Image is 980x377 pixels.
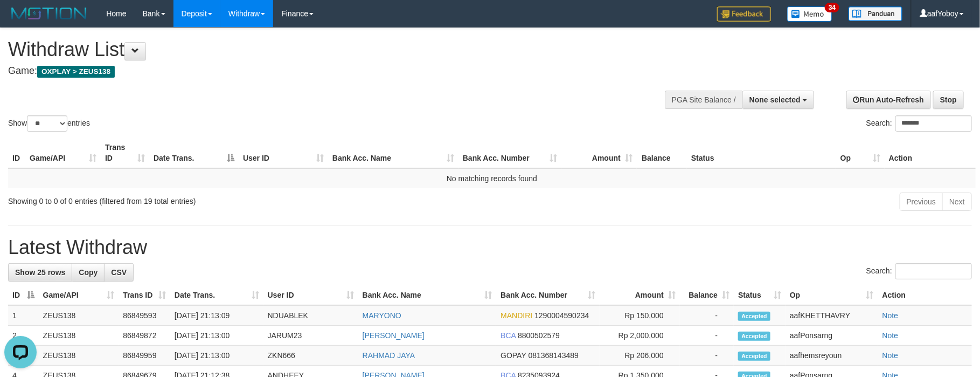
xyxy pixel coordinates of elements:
div: Showing 0 to 0 of 0 entries (filtered from 19 total entries) [8,191,400,207]
th: Balance [637,138,687,168]
label: Search: [866,115,972,132]
th: User ID: activate to sort column ascending [263,285,358,305]
th: User ID: activate to sort column ascending [239,138,328,168]
td: - [680,326,734,346]
button: None selected [742,91,814,109]
h1: Withdraw List [8,39,643,60]
th: Game/API: activate to sort column ascending [25,138,101,168]
a: CSV [104,263,134,282]
th: Trans ID: activate to sort column ascending [101,138,149,168]
input: Search: [895,263,972,279]
th: Op: activate to sort column ascending [786,285,878,305]
td: 86849959 [119,346,170,366]
td: ZEUS138 [39,346,119,366]
span: Accepted [738,312,770,321]
span: Show 25 rows [15,268,65,277]
th: Bank Acc. Number: activate to sort column ascending [496,285,600,305]
img: Button%20Memo.svg [787,6,832,22]
td: aafKHETTHAVRY [786,305,878,326]
td: [DATE] 21:13:00 [170,326,263,346]
th: Status: activate to sort column ascending [734,285,786,305]
img: MOTION_logo.png [8,5,90,22]
td: ZEUS138 [39,326,119,346]
a: Stop [933,91,964,109]
th: Balance: activate to sort column ascending [680,285,734,305]
label: Show entries [8,115,90,132]
a: RAHMAD JAYA [363,351,415,360]
th: Status [687,138,836,168]
td: 2 [8,326,39,346]
span: Copy 8800502579 to clipboard [518,331,560,340]
th: Op: activate to sort column ascending [836,138,885,168]
img: Feedback.jpg [717,6,771,22]
a: Run Auto-Refresh [846,91,931,109]
span: Accepted [738,352,770,361]
td: Rp 2,000,000 [600,326,680,346]
td: NDUABLEK [263,305,358,326]
img: panduan.png [849,6,902,21]
span: BCA [501,331,516,340]
th: Trans ID: activate to sort column ascending [119,285,170,305]
select: Showentries [27,115,67,132]
td: - [680,346,734,366]
td: Rp 206,000 [600,346,680,366]
input: Search: [895,115,972,132]
a: Copy [72,263,105,282]
th: Bank Acc. Name: activate to sort column ascending [358,285,497,305]
span: None selected [749,95,801,104]
td: - [680,305,734,326]
td: JARUM23 [263,326,358,346]
h4: Game: [8,66,643,77]
span: MANDIRI [501,311,532,320]
a: [PERSON_NAME] [363,331,425,340]
a: Next [942,193,972,211]
td: Rp 150,000 [600,305,680,326]
button: Open LiveChat chat widget [4,4,37,37]
span: GOPAY [501,351,526,360]
th: Bank Acc. Number: activate to sort column ascending [458,138,561,168]
td: 1 [8,305,39,326]
label: Search: [866,263,972,279]
th: Date Trans.: activate to sort column descending [149,138,239,168]
th: Action [878,285,972,305]
td: 86849872 [119,326,170,346]
a: Show 25 rows [8,263,72,282]
a: Note [882,311,899,320]
td: aafhemsreyoun [786,346,878,366]
a: Note [882,331,899,340]
a: Note [882,351,899,360]
span: OXPLAY > ZEUS138 [37,66,115,78]
td: [DATE] 21:13:09 [170,305,263,326]
td: 86849593 [119,305,170,326]
span: CSV [111,268,127,277]
span: Accepted [738,332,770,341]
td: aafPonsarng [786,326,878,346]
th: Game/API: activate to sort column ascending [39,285,119,305]
td: [DATE] 21:13:00 [170,346,263,366]
span: 34 [825,3,839,12]
span: Copy 1290004590234 to clipboard [534,311,589,320]
th: Action [885,138,976,168]
th: Amount: activate to sort column ascending [561,138,637,168]
a: MARYONO [363,311,401,320]
th: Amount: activate to sort column ascending [600,285,680,305]
th: ID [8,138,25,168]
span: Copy 081368143489 to clipboard [529,351,579,360]
td: ZEUS138 [39,305,119,326]
th: Bank Acc. Name: activate to sort column ascending [328,138,458,168]
div: PGA Site Balance / [665,91,742,109]
th: ID: activate to sort column descending [8,285,39,305]
span: Copy [79,268,98,277]
td: No matching records found [8,168,976,188]
th: Date Trans.: activate to sort column ascending [170,285,263,305]
td: ZKN666 [263,346,358,366]
a: Previous [900,193,943,211]
h1: Latest Withdraw [8,237,972,258]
